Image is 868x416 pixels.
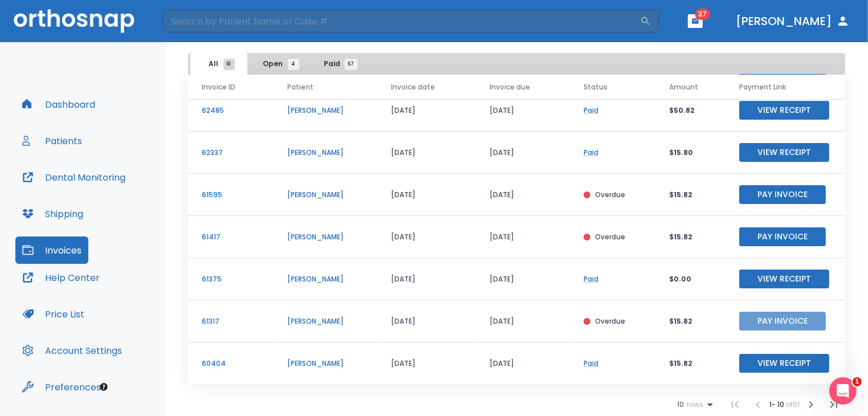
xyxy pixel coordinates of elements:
a: Pay Invoice [739,189,826,199]
button: Pay Invoice [739,312,826,331]
a: View Receipt [739,274,829,283]
img: Orthosnap [14,9,135,32]
a: Pay Invoice [739,316,826,325]
a: Paid [584,358,598,368]
button: [PERSON_NAME] [731,11,854,31]
td: [DATE] [378,342,476,385]
iframe: Intercom live chat [829,377,857,405]
button: Account Settings [15,337,129,364]
p: 61317 [202,316,260,327]
p: Overdue [595,190,625,200]
p: $15.82 [669,358,712,369]
p: $15.82 [669,316,712,327]
td: [DATE] [476,132,570,174]
td: [DATE] [476,342,570,385]
span: All [209,59,229,69]
a: View Receipt [739,358,829,368]
span: Invoice due [490,82,530,92]
span: Open [263,59,294,69]
p: 62485 [202,105,260,116]
span: Invoice date [392,82,435,92]
span: 1 - 10 [769,399,786,409]
td: [DATE] [476,216,570,258]
input: Search by Patient Name or Case # [163,10,640,32]
span: 57 [344,59,357,70]
p: [PERSON_NAME] [287,358,364,369]
td: [DATE] [378,258,476,300]
p: 62337 [202,148,260,158]
a: View Receipt [739,147,829,157]
p: $15.82 [669,232,712,242]
td: [DATE] [476,300,570,342]
button: Help Center [15,264,107,291]
span: 61 [223,59,235,70]
p: $50.82 [669,105,712,116]
td: [DATE] [476,174,570,216]
td: [DATE] [476,258,570,300]
td: [DATE] [476,89,570,132]
div: Tooltip anchor [99,382,109,392]
span: of 61 [786,399,800,409]
span: Payment Link [739,82,786,92]
button: Dental Monitoring [15,164,132,191]
span: Amount [669,82,698,92]
span: Invoice ID [202,82,235,92]
p: [PERSON_NAME] [287,316,364,327]
p: 61375 [202,274,260,284]
span: Status [584,82,608,92]
a: Pay Invoice [739,231,826,241]
a: Paid [584,105,598,115]
span: 10 [677,401,684,409]
td: [DATE] [378,132,476,174]
button: View Receipt [739,270,829,288]
p: 60404 [202,358,260,369]
span: 1 [853,377,862,386]
a: Paid [584,148,598,157]
button: Invoices [15,236,88,264]
td: [DATE] [378,89,476,132]
button: Pay Invoice [739,227,826,246]
span: Paid [324,59,351,69]
a: Paid [584,274,598,284]
p: 61417 [202,232,260,242]
p: Overdue [595,316,625,327]
button: Price List [15,300,91,328]
p: $0.00 [669,274,712,284]
button: Shipping [15,200,90,227]
p: [PERSON_NAME] [287,232,364,242]
button: Dashboard [15,91,102,118]
button: Preferences [15,373,108,401]
a: View Receipt [739,105,829,115]
span: Patient [287,82,313,92]
button: View Receipt [739,143,829,162]
p: $15.82 [669,190,712,200]
p: $15.80 [669,148,712,158]
td: [DATE] [378,300,476,342]
p: 61595 [202,190,260,200]
span: rows [684,401,703,409]
button: View Receipt [739,101,829,120]
p: [PERSON_NAME] [287,274,364,284]
p: [PERSON_NAME] [287,148,364,158]
span: 4 [288,59,299,70]
span: 37 [695,9,711,20]
div: tabs [190,53,368,75]
td: [DATE] [378,174,476,216]
p: Overdue [595,232,625,242]
button: View Receipt [739,354,829,373]
button: Pay Invoice [739,185,826,204]
p: [PERSON_NAME] [287,190,364,200]
td: [DATE] [378,216,476,258]
p: [PERSON_NAME] [287,105,364,116]
button: Patients [15,127,89,154]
